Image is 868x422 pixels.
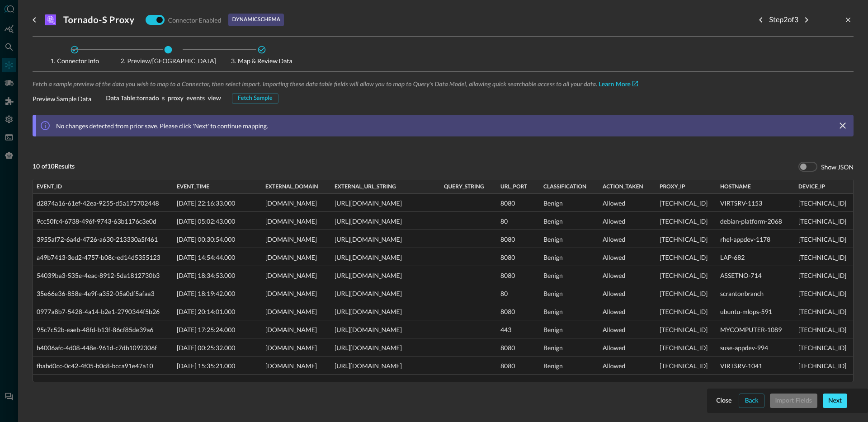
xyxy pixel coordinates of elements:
div: Allowed [603,212,652,230]
a: Learn More [599,81,638,88]
div: VIRTSRV-1153 [720,194,791,212]
div: fbabd0cc-0c42-4f05-b0c8-bcca91e47a10 [37,357,170,375]
div: [DATE] 18:19:42.000 [177,285,258,303]
div: debian-platform-2068 [720,212,791,230]
div: 95c7c52b-eaeb-48fd-b13f-86cf85de39a6 [37,321,170,339]
div: [TECHNICAL_ID] [660,230,713,249]
div: Allowed [603,303,652,321]
p: dynamic schema [232,16,280,24]
div: [DOMAIN_NAME] [265,212,327,230]
div: [DOMAIN_NAME] [265,194,327,212]
div: Allowed [603,194,652,212]
div: Benign [543,285,595,303]
div: ubuntu-mlops-591 [720,303,791,321]
div: 172.16.207.143 [798,339,855,357]
div: MYCOMPUTER-1089 [720,321,791,339]
div: 10.0.0.9 [798,285,855,303]
div: 192.168.38.233 [798,249,855,267]
div: [TECHNICAL_ID] [660,357,713,375]
div: Benign [543,194,595,212]
span: event_time [177,183,209,190]
div: Allowed [603,267,652,285]
div: 9cc50fc4-6738-496f-9743-63b1176c3e0d [37,212,170,230]
div: 172.16.78.157 [798,357,855,375]
div: [TECHNICAL_ID] [660,321,713,339]
div: Allowed [603,357,652,375]
div: 0977a8b7-5428-4a14-b2e1-2790344f5b26 [37,303,170,321]
div: [DATE] 00:25:32.000 [177,339,258,357]
span: Connector Info [36,58,113,64]
div: Benign [543,249,595,267]
div: [DATE] 22:16:33.000 [177,194,258,212]
div: [DATE] 17:25:24.000 [177,321,258,339]
div: [DOMAIN_NAME] [265,357,327,375]
button: Back [739,394,764,408]
div: 8080 [500,357,536,375]
button: Next step [799,13,814,27]
span: url_port [500,183,527,190]
span: Fetch a sample preview of the data you wish to map to a Connector, then select import. Importing ... [33,81,597,88]
div: [TECHNICAL_ID] [660,303,713,321]
span: proxy_ip [660,183,685,190]
div: Allowed [603,249,652,267]
div: 8080 [500,230,536,249]
div: [URL][DOMAIN_NAME] [335,321,437,339]
div: 8080 [500,267,536,285]
span: classification [543,183,586,190]
div: http://nginx.com/images/logo.png [335,249,437,267]
span: Map & Review Data [223,58,300,64]
div: 35e66e36-858e-4e9f-a352-05a0df5afaa3 [37,285,170,303]
div: 8080 [500,303,536,321]
span: Preview/[GEOGRAPHIC_DATA] [120,58,216,64]
div: [TECHNICAL_ID] [660,285,713,303]
div: 3955af72-6a4d-4726-a630-213330a5f461 [37,230,170,249]
div: [URL][DOMAIN_NAME] [335,230,437,249]
div: 54039ba3-535e-4eac-8912-5da1812730b3 [37,267,170,285]
div: 8080 [500,249,536,267]
div: 8080 [500,194,536,212]
div: scrantonbranch [720,285,791,303]
div: [DOMAIN_NAME] [265,339,327,357]
div: 192.168.49.245 [798,212,855,230]
div: Benign [543,303,595,321]
div: [DOMAIN_NAME] [265,230,327,249]
span: external_domain [265,183,318,190]
div: Benign [543,267,595,285]
div: [DATE] 18:34:53.000 [177,267,258,285]
p: Step 2 of 3 [769,14,798,25]
div: Allowed [603,285,652,303]
div: [DOMAIN_NAME] [265,249,327,267]
span: action_taken [603,183,643,190]
div: [DOMAIN_NAME] [265,267,327,285]
span: device_ip [798,183,825,190]
div: 10.100.164.177 [798,194,855,212]
div: [URL][DOMAIN_NAME] [335,267,437,285]
div: Benign [543,357,595,375]
div: suse-appdev-994 [720,339,791,357]
div: Benign [543,339,595,357]
div: 443 [500,321,536,339]
span: 10 of 10 Results [33,163,75,171]
span: event_id [37,183,62,190]
div: [DOMAIN_NAME] [265,285,327,303]
button: go back [27,13,42,27]
div: [URL][DOMAIN_NAME] [335,339,437,357]
div: 192.168.169.127 [798,267,855,285]
div: [DATE] 20:14:01.000 [177,303,258,321]
div: ASSETNO-714 [720,267,791,285]
button: close-drawer [843,14,854,25]
div: Benign [543,212,595,230]
button: clear message banner [837,120,848,131]
svg: Amazon Athena (for Amazon S3) [45,14,56,25]
p: Connector Enabled [168,15,222,25]
div: [DOMAIN_NAME] [265,321,327,339]
div: Allowed [603,321,652,339]
div: [DATE] 15:35:21.000 [177,357,258,375]
div: [TECHNICAL_ID] [660,267,713,285]
div: 192.168.207.156 [798,230,855,249]
div: b4006afc-4d08-448e-961d-c7db1092306f [37,339,170,357]
button: Fetch Sample [232,93,278,104]
div: [URL][DOMAIN_NAME] [335,303,437,321]
button: Close [714,394,733,408]
div: 172.16.105.138 [798,303,855,321]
